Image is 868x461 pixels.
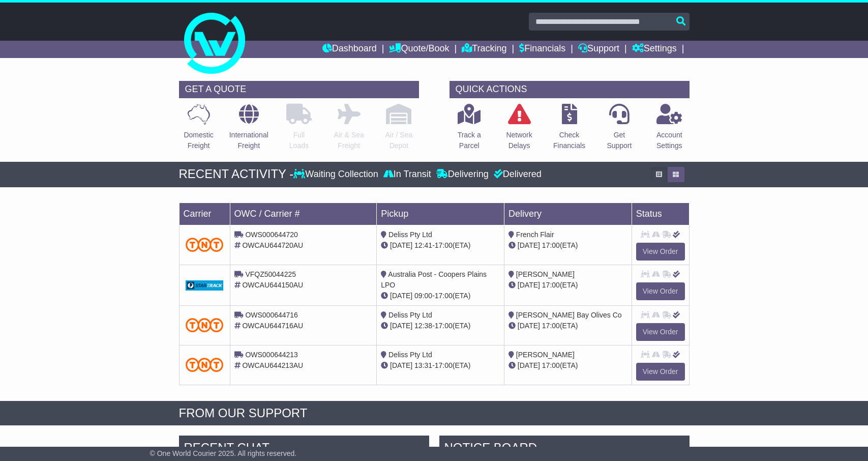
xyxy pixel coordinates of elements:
[334,130,364,151] p: Air & Sea Freight
[434,169,491,180] div: Delivering
[516,270,575,278] span: [PERSON_NAME]
[516,231,554,239] span: French Flair
[516,351,575,359] span: [PERSON_NAME]
[390,241,412,249] span: [DATE]
[542,361,560,369] span: 17:00
[518,241,540,249] span: [DATE]
[389,41,449,58] a: Quote/Book
[414,322,432,330] span: 12:38
[656,103,683,157] a: AccountSettings
[414,241,432,249] span: 12:41
[242,241,303,249] span: OWCAU644720AU
[381,321,500,331] div: - (ETA)
[519,41,565,58] a: Financials
[435,292,453,300] span: 17:00
[230,203,377,225] td: OWC / Carrier #
[414,361,432,369] span: 13:31
[388,231,432,239] span: Deliss Pty Ltd
[607,130,632,151] p: Get Support
[450,81,690,98] div: QUICK ACTIONS
[186,280,224,291] img: GetCarrierServiceDarkLogo
[179,167,294,182] div: RECENT ACTIVITY -
[388,351,432,359] span: Deliss Pty Ltd
[390,361,412,369] span: [DATE]
[636,363,685,381] a: View Order
[381,270,487,289] span: Australia Post - Coopers Plains LPO
[381,240,500,251] div: - (ETA)
[293,169,380,180] div: Waiting Collection
[504,203,632,225] td: Delivery
[632,41,677,58] a: Settings
[508,321,627,331] div: (ETA)
[636,243,685,261] a: View Order
[435,322,453,330] span: 17:00
[518,281,540,289] span: [DATE]
[242,322,303,330] span: OWCAU644716AU
[150,449,297,457] span: © One World Courier 2025. All rights reserved.
[516,311,622,319] span: [PERSON_NAME] Bay Olives Co
[245,231,298,239] span: OWS000644720
[508,240,627,251] div: (ETA)
[242,361,303,369] span: OWCAU644213AU
[381,291,500,301] div: - (ETA)
[245,270,296,278] span: VFQZ50044225
[636,323,685,341] a: View Order
[377,203,504,225] td: Pickup
[505,103,532,157] a: NetworkDelays
[636,282,685,300] a: View Order
[518,361,540,369] span: [DATE]
[553,103,586,157] a: CheckFinancials
[414,292,432,300] span: 09:00
[179,203,230,225] td: Carrier
[388,311,432,319] span: Deliss Pty Ltd
[542,281,560,289] span: 17:00
[390,322,412,330] span: [DATE]
[518,322,540,330] span: [DATE]
[183,103,214,157] a: DomesticFreight
[508,360,627,371] div: (ETA)
[458,130,481,151] p: Track a Parcel
[245,351,298,359] span: OWS000644213
[542,241,560,249] span: 17:00
[508,280,627,291] div: (ETA)
[385,130,413,151] p: Air / Sea Depot
[179,406,690,421] div: FROM OUR SUPPORT
[381,360,500,371] div: - (ETA)
[506,130,532,151] p: Network Delays
[229,130,268,151] p: International Freight
[578,41,619,58] a: Support
[184,130,213,151] p: Domestic Freight
[491,169,542,180] div: Delivered
[186,358,224,371] img: TNT_Domestic.png
[390,292,412,300] span: [DATE]
[286,130,312,151] p: Full Loads
[245,311,298,319] span: OWS000644716
[632,203,689,225] td: Status
[435,361,453,369] span: 17:00
[229,103,269,157] a: InternationalFreight
[542,322,560,330] span: 17:00
[457,103,482,157] a: Track aParcel
[435,241,453,249] span: 17:00
[656,130,682,151] p: Account Settings
[186,238,224,251] img: TNT_Domestic.png
[553,130,585,151] p: Check Financials
[186,318,224,332] img: TNT_Domestic.png
[606,103,632,157] a: GetSupport
[322,41,377,58] a: Dashboard
[381,169,434,180] div: In Transit
[179,81,419,98] div: GET A QUOTE
[242,281,303,289] span: OWCAU644150AU
[462,41,506,58] a: Tracking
